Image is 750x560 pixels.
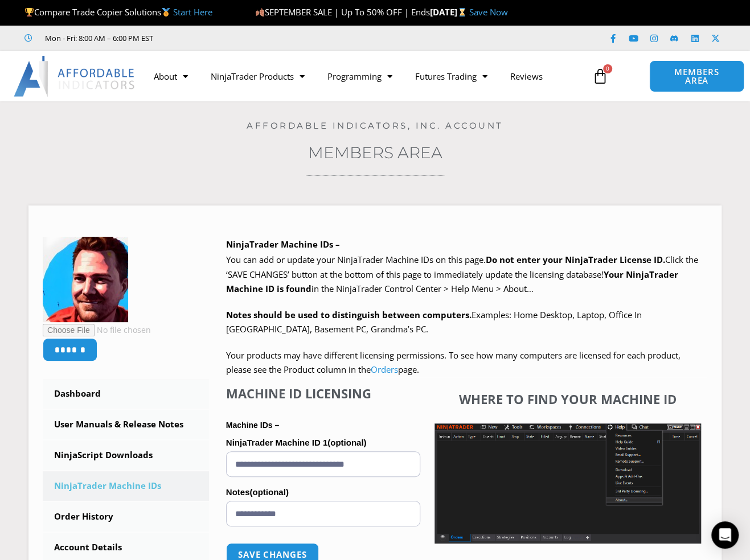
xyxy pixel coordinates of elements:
[173,6,212,18] a: Start Here
[435,392,701,406] h4: Where to find your Machine ID
[316,63,404,89] a: Programming
[486,254,665,265] b: Do not enter your NinjaTrader License ID.
[142,63,199,89] a: About
[142,63,585,89] nav: Menu
[327,438,366,447] span: (optional)
[43,410,209,439] a: User Manuals & Release Notes
[469,6,508,18] a: Save Now
[42,31,153,45] span: Mon - Fri: 8:00 AM – 6:00 PM EST
[226,349,681,376] span: Your products may have different licensing permissions. To see how many computers are licensed fo...
[226,309,642,335] span: Examples: Home Desktop, Laptop, Office In [GEOGRAPHIC_DATA], Basement PC, Grandma’s PC.
[43,379,209,409] a: Dashboard
[603,64,612,73] span: 0
[43,471,209,501] a: NinjaTrader Machine IDs
[226,434,420,451] label: NinjaTrader Machine ID 1
[661,68,732,85] span: MEMBERS AREA
[711,521,739,549] div: Open Intercom Messenger
[499,63,554,89] a: Reviews
[308,143,442,162] a: Members Area
[162,8,170,17] img: 🥇
[404,63,499,89] a: Futures Trading
[435,423,701,543] img: Screenshot 2025-01-17 1155544 | Affordable Indicators – NinjaTrader
[226,254,698,294] span: Click the ‘SAVE CHANGES’ button at the bottom of this page to immediately update the licensing da...
[43,237,128,322] img: 465962b34e2424a4d1b4be5bc118a2c7070a276494544ccd505900b5cdcab849
[575,60,625,93] a: 0
[371,364,398,375] a: Orders
[43,502,209,532] a: Order History
[226,238,340,250] b: NinjaTrader Machine IDs –
[226,309,472,320] strong: Notes should be used to distinguish between computers.
[430,6,469,18] strong: [DATE]
[169,32,340,44] iframe: Customer reviews powered by Trustpilot
[199,63,316,89] a: NinjaTrader Products
[226,421,279,430] strong: Machine IDs –
[226,484,420,501] label: Notes
[247,120,503,131] a: Affordable Indicators, Inc. Account
[256,8,264,17] img: 🍂
[226,254,486,265] span: You can add or update your NinjaTrader Machine IDs on this page.
[24,6,212,18] span: Compare Trade Copier Solutions
[255,6,430,18] span: SEPTEMBER SALE | Up To 50% OFF | Ends
[249,487,288,497] span: (optional)
[14,56,136,97] img: LogoAI | Affordable Indicators – NinjaTrader
[43,440,209,470] a: NinjaScript Downloads
[458,8,466,17] img: ⌛
[226,386,420,401] h4: Machine ID Licensing
[25,8,34,17] img: 🏆
[649,60,744,92] a: MEMBERS AREA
